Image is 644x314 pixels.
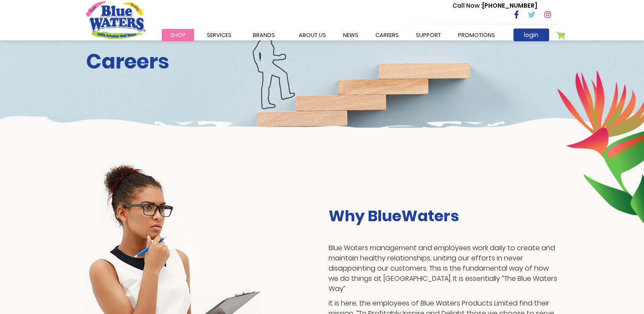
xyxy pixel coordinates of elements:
img: career-intro-leaves.png [557,69,644,223]
a: login [513,29,549,41]
span: Call Now : [452,1,482,10]
a: about us [290,29,335,41]
span: Brands [253,31,275,39]
a: careers [367,29,407,41]
h2: Careers [86,49,558,74]
a: support [407,29,449,41]
p: [PHONE_NUMBER] [452,1,537,10]
span: Services [207,31,232,39]
h3: Why BlueWaters [329,207,558,225]
p: Blue Waters management and employees work daily to create and maintain healthy relationships, uni... [329,243,558,294]
span: Shop [170,31,186,39]
a: News [335,29,367,41]
a: store logo [86,1,146,39]
a: Promotions [449,29,504,41]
